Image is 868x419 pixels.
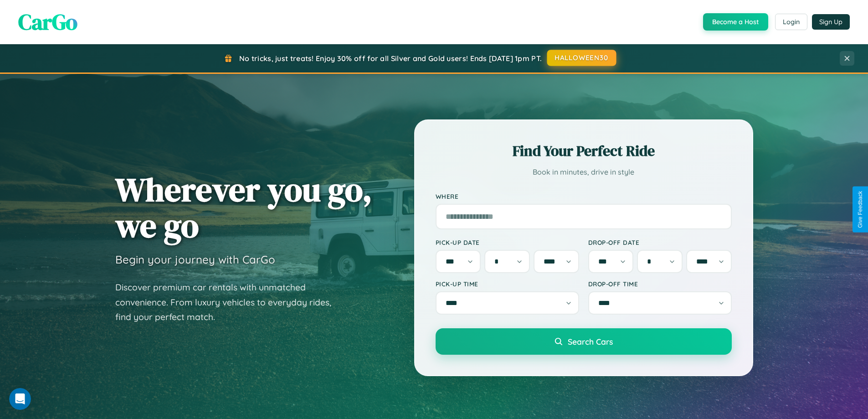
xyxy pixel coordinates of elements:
[547,50,616,66] button: HALLOWEEN30
[588,280,732,288] label: Drop-off Time
[588,238,732,246] label: Drop-off Date
[239,54,542,63] span: No tricks, just treats! Enjoy 30% off for all Silver and Gold users! Ends [DATE] 1pm PT.
[115,171,372,243] h1: Wherever you go, we go
[436,328,732,355] button: Search Cars
[436,192,732,200] label: Where
[436,166,732,179] p: Book in minutes, drive in style
[812,14,850,30] button: Sign Up
[436,238,579,246] label: Pick-up Date
[703,13,768,31] button: Become a Host
[436,141,732,161] h2: Find Your Perfect Ride
[115,280,343,325] p: Discover premium car rentals with unmatched convenience. From luxury vehicles to everyday rides, ...
[115,253,275,266] h3: Begin your journey with CarGo
[568,336,613,347] span: Search Cars
[436,280,579,288] label: Pick-up Time
[18,7,77,37] span: CarGo
[857,191,863,228] div: Give Feedback
[775,14,807,30] button: Login
[9,388,31,410] iframe: Intercom live chat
